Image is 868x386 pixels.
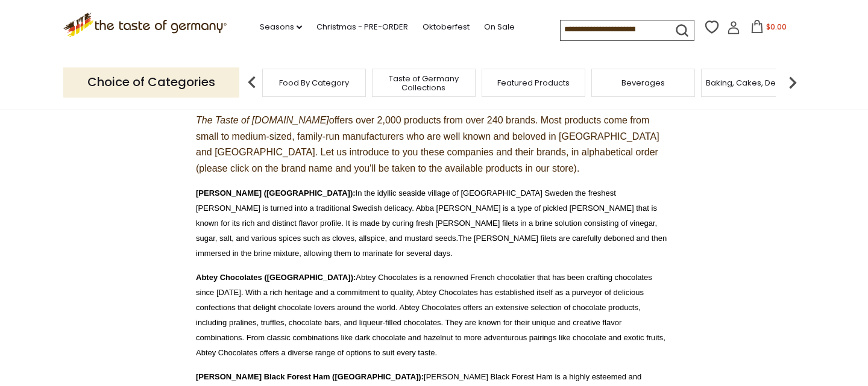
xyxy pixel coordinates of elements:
[196,188,353,198] a: [PERSON_NAME] ([GEOGRAPHIC_DATA])
[63,67,239,97] p: Choice of Categories
[376,74,472,92] a: Taste of Germany Collections
[621,78,665,87] a: Beverages
[196,188,667,258] span: In the idyllic seaside village of [GEOGRAPHIC_DATA] Sweden the freshest [PERSON_NAME] is turned i...
[279,78,349,87] a: Food By Category
[743,20,794,38] button: $0.00
[316,20,408,34] a: Christmas - PRE-ORDER
[706,78,799,87] a: Baking, Cakes, Desserts
[196,273,356,282] a: Abtey Chocolates ([GEOGRAPHIC_DATA]):
[196,115,659,173] span: offers over 2,000 products from over 240 brands. Most products come from small to medium-sized, f...
[196,273,665,357] span: Abtey Chocolates is a renowned French chocolatier that has been crafting chocolates since [DATE]....
[423,20,470,34] a: Oktoberfest
[781,70,805,95] img: next arrow
[196,115,329,125] em: The Taste of [DOMAIN_NAME]
[484,20,515,34] a: On Sale
[240,70,264,95] img: previous arrow
[353,188,355,198] a: :
[196,372,424,381] a: [PERSON_NAME] Black Forest Ham ([GEOGRAPHIC_DATA]):
[497,78,570,87] a: Featured Products
[260,20,302,34] a: Seasons
[766,22,787,32] span: $0.00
